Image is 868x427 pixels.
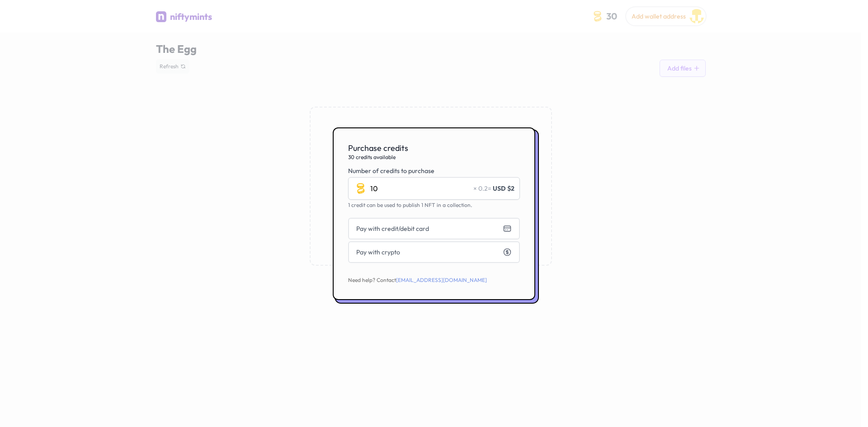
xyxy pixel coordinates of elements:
span: Pay with credit/debit card [356,224,429,233]
span: 1 credit can be used to publish 1 NFT in a collection. [348,202,472,208]
span: 30 credits available [348,154,520,161]
button: Pay with crypto [348,241,520,263]
span: USD $2 [493,184,514,193]
label: Number of credits to purchase [348,166,520,175]
span: Purchase credits [348,143,520,154]
a: [EMAIL_ADDRESS][DOMAIN_NAME] [396,277,487,283]
span: Need help? Contact [348,277,487,283]
span: Pay with crypto [356,248,400,257]
input: 0 [348,177,520,200]
span: × 0.2 = [473,184,491,193]
button: Pay with credit/debit card [348,218,520,239]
